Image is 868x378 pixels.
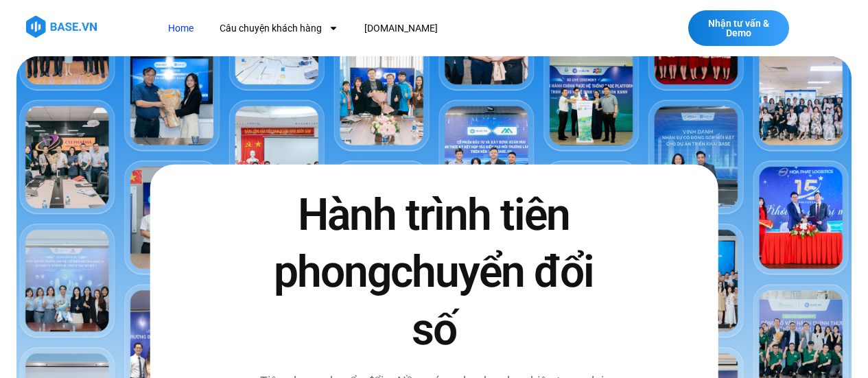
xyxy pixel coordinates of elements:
h2: Hành trình tiên phong [256,187,613,358]
span: Nhận tư vấn & Demo [702,19,775,38]
nav: Menu [158,16,619,41]
a: Home [158,16,204,41]
a: [DOMAIN_NAME] [354,16,448,41]
span: chuyển đổi số [390,246,594,355]
a: Nhận tư vấn & Demo [688,10,789,46]
a: Câu chuyện khách hàng [209,16,349,41]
